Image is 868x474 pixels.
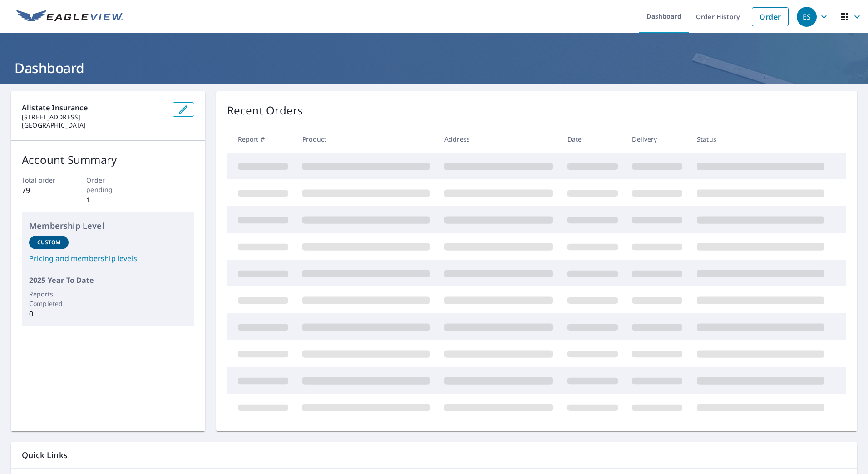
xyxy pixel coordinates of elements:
[625,126,690,153] th: Delivery
[16,10,123,24] img: EV Logo
[29,275,187,286] p: 2025 Year To Date
[22,152,194,168] p: Account Summary
[227,126,296,153] th: Report #
[752,7,789,26] a: Order
[22,185,65,196] p: 79
[11,59,857,77] h1: Dashboard
[22,121,165,129] p: [GEOGRAPHIC_DATA]
[227,102,303,118] p: Recent Orders
[37,238,61,247] p: Custom
[22,113,165,121] p: [STREET_ADDRESS]
[86,194,129,205] p: 1
[437,126,560,153] th: Address
[690,126,832,153] th: Status
[560,126,625,153] th: Date
[797,7,817,27] div: ES
[86,175,129,194] p: Order pending
[22,449,846,461] p: Quick Links
[29,220,187,232] p: Membership Level
[29,289,69,308] p: Reports Completed
[22,175,65,185] p: Total order
[22,102,165,113] p: Allstate Insurance
[29,253,187,264] a: Pricing and membership levels
[29,308,69,319] p: 0
[295,126,437,153] th: Product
